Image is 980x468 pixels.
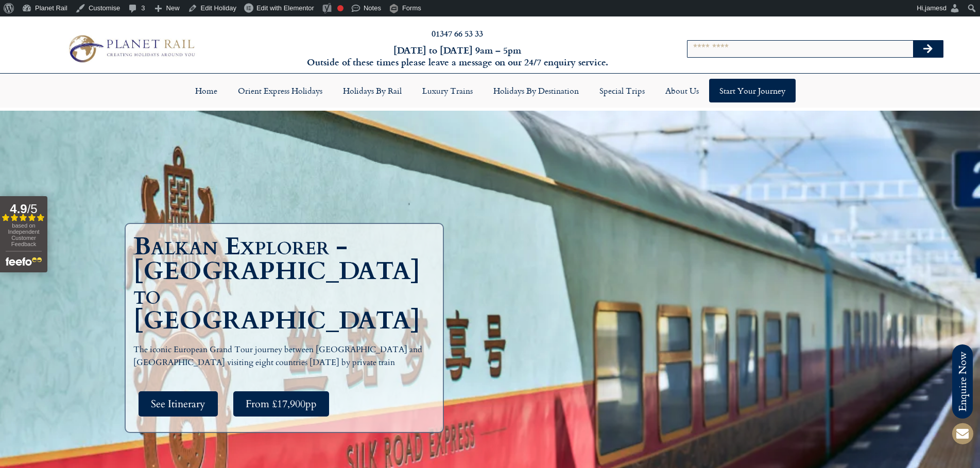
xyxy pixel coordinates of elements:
span: See Itinerary [151,397,205,410]
div: Focus keyphrase not set [337,5,343,11]
a: Home [185,79,228,102]
span: Edit with Elementor [256,4,314,12]
span: jamesd [925,4,947,12]
a: Holidays by Destination [483,79,589,102]
nav: Menu [5,79,975,102]
span: From £17,900pp [246,397,317,410]
a: Holidays by Rail [333,79,412,102]
a: Luxury Trains [412,79,483,102]
a: About Us [655,79,709,102]
h6: [DATE] to [DATE] 9am – 5pm Outside of these times please leave a message on our 24/7 enquiry serv... [264,44,650,68]
p: The iconic European Grand Tour journey between [GEOGRAPHIC_DATA] and [GEOGRAPHIC_DATA] visiting e... [133,343,440,370]
a: 01347 66 53 33 [432,27,483,39]
a: Orient Express Holidays [228,79,333,102]
img: Planet Rail Train Holidays Logo [63,32,198,65]
a: From £17,900pp [233,391,329,417]
a: Start your Journey [709,79,796,102]
button: Search [913,41,943,57]
a: See Itinerary [139,391,218,417]
a: Special Trips [589,79,655,102]
h1: Balkan Explorer - [GEOGRAPHIC_DATA] to [GEOGRAPHIC_DATA] [133,234,440,333]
